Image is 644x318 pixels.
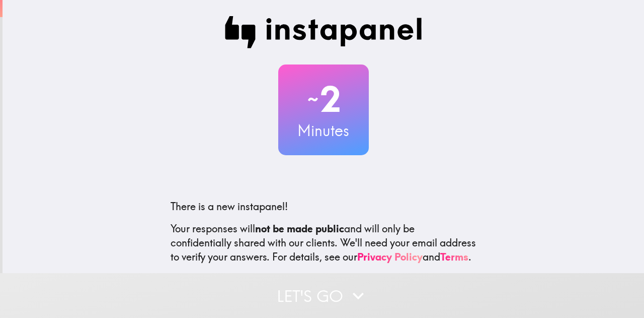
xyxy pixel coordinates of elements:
[255,222,344,235] b: not be made public
[278,120,369,141] h3: Minutes
[171,222,476,264] p: Your responses will and will only be confidentially shared with our clients. We'll need your emai...
[278,79,369,120] h2: 2
[306,84,320,114] span: ~
[171,272,476,300] p: This invite is exclusively for you, please do not share it. Complete it soon because spots are li...
[357,250,423,263] a: Privacy Policy
[171,200,288,213] span: There is a new instapanel!
[225,16,422,48] img: Instapanel
[440,250,468,263] a: Terms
